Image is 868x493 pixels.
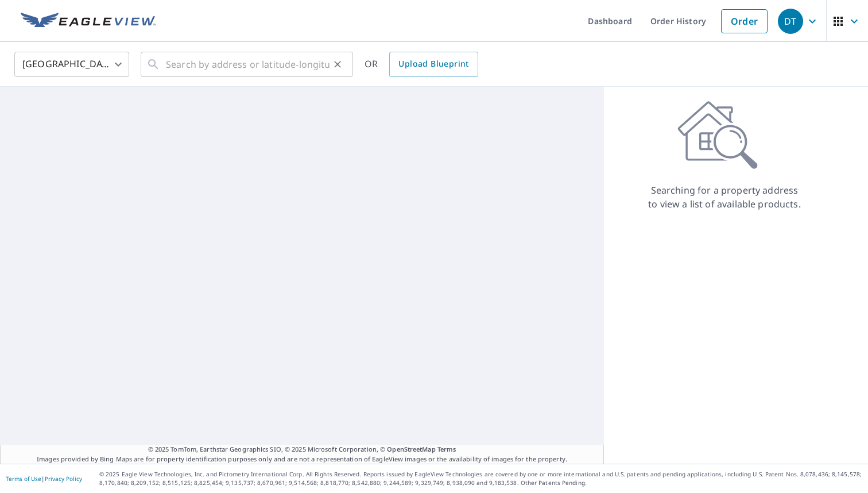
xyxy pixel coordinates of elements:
[330,56,346,72] button: Clear
[21,13,156,30] img: EV Logo
[721,9,768,33] a: Order
[6,475,41,483] a: Terms of Use
[14,48,129,80] div: [GEOGRAPHIC_DATA]
[398,57,468,71] span: Upload Blueprint
[6,475,82,482] p: |
[437,445,456,453] a: Terms
[99,470,862,487] p: © 2025 Eagle View Technologies, Inc. and Pictometry International Corp. All Rights Reserved. Repo...
[365,52,478,77] div: OR
[148,445,456,455] span: © 2025 TomTom, Earthstar Geographics SIO, © 2025 Microsoft Corporation, ©
[387,445,435,453] a: OpenStreetMap
[389,52,478,77] a: Upload Blueprint
[166,48,330,80] input: Search by address or latitude-longitude
[648,183,801,211] p: Searching for a property address to view a list of available products.
[45,475,82,483] a: Privacy Policy
[778,9,803,34] div: DT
